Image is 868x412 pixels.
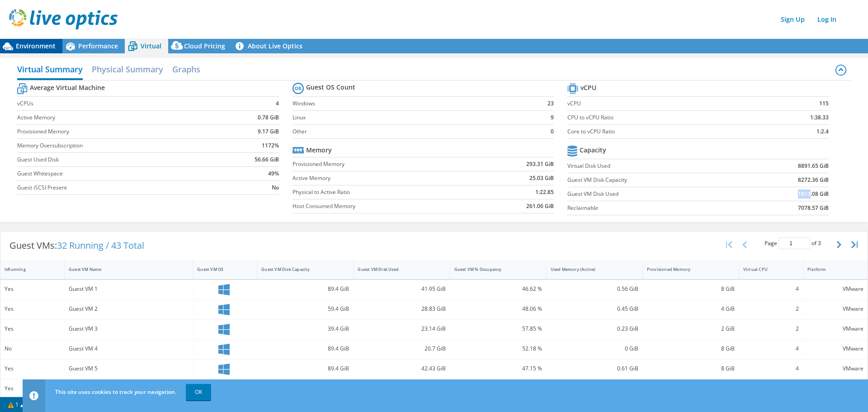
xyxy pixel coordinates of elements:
[551,324,638,334] div: 0.23 GiB
[17,169,222,178] label: Guest Whitespace
[567,99,760,108] label: vCPU
[819,99,829,108] b: 115
[551,113,554,122] b: 9
[5,344,60,354] div: No
[535,188,554,197] b: 1:22.85
[454,304,542,314] div: 48.06 %
[16,42,56,50] span: Environment
[292,188,478,197] label: Physical to Active Ratio
[798,175,829,185] b: 8272.36 GiB
[580,83,596,92] b: vCPU
[2,399,30,410] a: 1
[69,324,189,334] div: Guest VM 3
[647,344,735,354] div: 8 GiB
[647,284,735,294] div: 8 GiB
[567,204,744,213] label: Reclaimable
[647,304,735,314] div: 4 GiB
[57,239,144,251] span: 32 Running / 43 Total
[69,284,189,294] div: Guest VM 1
[743,324,799,334] div: 2
[292,202,478,211] label: Host Consumed Memory
[810,113,829,122] b: 1:38.33
[276,99,279,108] b: 4
[5,324,60,334] div: Yes
[69,344,189,354] div: Guest VM 4
[529,174,554,183] b: 25.03 GiB
[5,384,60,393] div: Yes
[186,384,211,400] a: OK
[258,113,279,122] b: 0.78 GiB
[261,304,349,314] div: 59.4 GiB
[17,60,83,80] h2: Virtual Summary
[743,304,799,314] div: 2
[454,364,542,374] div: 47.15 %
[232,39,309,53] a: About Live Optics
[358,364,445,374] div: 42.43 GiB
[647,364,735,374] div: 8 GiB
[292,113,530,122] label: Linux
[807,344,863,354] div: VMware
[292,174,478,183] label: Active Memory
[743,266,788,272] div: Virtual CPU
[807,266,853,272] div: Platform
[743,364,799,374] div: 4
[17,127,222,136] label: Provisioned Memory
[778,237,810,249] input: jump to page
[526,202,554,211] b: 261.06 GiB
[17,113,222,122] label: Active Memory
[454,344,542,354] div: 52.18 %
[272,183,279,192] b: No
[184,42,225,50] span: Cloud Pricing
[813,13,841,26] a: Log In
[92,60,163,78] h2: Physical Summary
[551,364,638,374] div: 0.61 GiB
[798,189,829,199] b: 1813.08 GiB
[547,99,554,108] b: 23
[567,189,744,199] label: Guest VM Disk Used
[551,344,638,354] div: 0 GiB
[197,266,242,272] div: Guest VM OS
[261,324,349,334] div: 39.4 GiB
[0,232,153,260] div: Guest VMs:
[743,284,799,294] div: 4
[172,60,200,78] h2: Graphs
[261,364,349,374] div: 89.4 GiB
[816,127,829,136] b: 1:2.4
[567,127,760,136] label: Core to vCPU Ratio
[454,284,542,294] div: 46.62 %
[764,237,821,249] span: Page of
[69,266,178,272] div: Guest VM Name
[798,204,829,213] b: 7078.57 GiB
[5,364,60,374] div: Yes
[258,127,279,136] b: 9.17 GiB
[807,304,863,314] div: VMware
[141,42,161,50] span: Virtual
[526,160,554,169] b: 293.31 GiB
[292,160,478,169] label: Provisioned Memory
[17,155,222,164] label: Guest Used Disk
[798,161,829,170] b: 8891.65 GiB
[454,324,542,334] div: 57.85 %
[358,304,445,314] div: 28.83 GiB
[9,9,118,29] img: live_optics_svg.svg
[647,324,735,334] div: 2 GiB
[30,83,105,92] b: Average Virtual Machine
[261,284,349,294] div: 89.4 GiB
[55,388,176,396] span: This site uses cookies to track your navigation.
[17,99,222,108] label: vCPUs
[807,364,863,374] div: VMware
[818,239,821,247] span: 3
[807,284,863,294] div: VMware
[268,169,279,178] b: 49%
[255,155,279,164] b: 56.66 GiB
[358,344,445,354] div: 20.7 GiB
[5,266,49,272] div: IsRunning
[567,161,744,170] label: Virtual Disk Used
[261,344,349,354] div: 89.4 GiB
[567,113,760,122] label: CPU to vCPU Ratio
[776,13,809,26] a: Sign Up
[5,284,60,294] div: Yes
[78,42,118,50] span: Performance
[580,146,606,155] b: Capacity
[551,284,638,294] div: 0.56 GiB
